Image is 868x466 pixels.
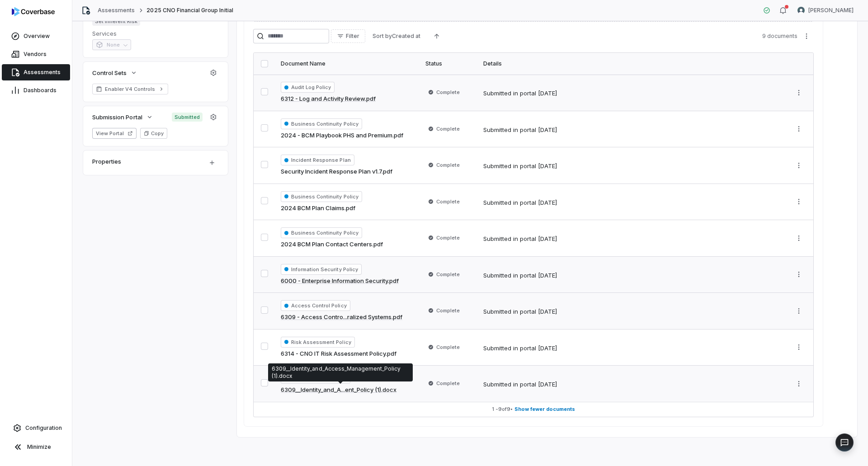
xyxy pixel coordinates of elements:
[808,7,854,14] span: [PERSON_NAME]
[254,402,813,417] button: 1 -9of9• Show fewer documents
[538,344,557,353] div: [DATE]
[483,344,557,353] div: Submitted in portal
[792,159,806,172] button: More actions
[92,17,140,26] span: Set Inherent Risk
[792,122,806,136] button: More actions
[281,349,396,358] a: 6314 - CNO IT Risk Assessment Policy.pdf
[436,89,460,96] span: Complete
[281,155,354,165] span: Incident Response Plan
[436,161,460,169] span: Complete
[483,307,557,316] div: Submitted in portal
[2,28,70,44] a: Overview
[281,131,403,140] a: 2024 - BCM Playbook PHS and Premium.pdf
[281,300,350,311] span: Access Control Policy
[12,7,55,16] img: logo-D7KZi-bG.svg
[538,271,557,280] div: [DATE]
[436,344,460,351] span: Complete
[367,29,426,43] button: Sort byCreated at
[538,89,557,98] div: [DATE]
[433,33,440,40] svg: Ascending
[436,198,460,205] span: Complete
[172,113,203,122] span: Submitted
[436,234,460,241] span: Complete
[792,340,806,354] button: More actions
[281,277,399,286] a: 6000 - Enterprise Information Security.pdf
[92,128,137,139] button: View Portal
[140,128,167,139] button: Copy
[425,60,472,67] div: Status
[24,51,47,58] span: Vendors
[792,4,859,17] button: Brittany Durbin avatar[PERSON_NAME]
[538,162,557,171] div: [DATE]
[281,313,402,322] a: 6309 - Access Contro...ralized Systems.pdf
[281,118,362,129] span: Business Continuity Policy
[281,240,383,249] a: 2024 BCM Plan Contact Centers.pdf
[4,438,68,456] button: Minimize
[24,33,50,40] span: Overview
[281,204,355,213] a: 2024 BCM Plan Claims.pdf
[483,198,557,207] div: Submitted in portal
[428,29,446,43] button: Ascending
[483,380,557,389] div: Submitted in portal
[762,33,797,40] span: 9 documents
[483,126,557,135] div: Submitted in portal
[105,85,156,93] span: Enabler V4 Controls
[90,65,140,81] button: Control Sets
[538,307,557,316] div: [DATE]
[4,420,68,436] a: Configuration
[281,227,362,238] span: Business Continuity Policy
[92,29,219,38] dt: Services
[514,406,575,413] span: Show fewer documents
[483,89,557,98] div: Submitted in portal
[797,7,805,14] img: Brittany Durbin avatar
[281,94,376,104] a: 6312 - Log and Activity Review.pdf
[436,271,460,278] span: Complete
[483,235,557,244] div: Submitted in portal
[281,60,415,67] div: Document Name
[2,82,70,99] a: Dashboards
[538,198,557,207] div: [DATE]
[792,268,806,281] button: More actions
[24,87,57,94] span: Dashboards
[281,264,362,275] span: Information Security Policy
[792,377,806,391] button: More actions
[92,84,168,94] a: Enabler V4 Controls
[92,69,127,77] span: Control Sets
[331,29,365,43] button: Filter
[538,380,557,389] div: [DATE]
[346,33,359,40] span: Filter
[792,304,806,318] button: More actions
[483,271,557,280] div: Submitted in portal
[483,162,557,171] div: Submitted in portal
[92,113,142,121] span: Submission Portal
[483,60,781,67] div: Details
[146,7,233,14] span: 2025 CNO Financial Group Initial
[272,365,409,380] p: 6309__Identity_and_Access_Management_Policy (1).docx
[436,307,460,314] span: Complete
[538,126,557,135] div: [DATE]
[538,235,557,244] div: [DATE]
[436,125,460,132] span: Complete
[792,231,806,245] button: More actions
[25,424,62,432] span: Configuration
[2,46,70,62] a: Vendors
[90,109,156,125] button: Submission Portal
[799,29,814,43] button: More actions
[281,337,355,348] span: Risk Assessment Policy
[2,64,70,80] a: Assessments
[792,86,806,99] button: More actions
[436,380,460,387] span: Complete
[281,82,335,93] span: Audit Log Policy
[27,443,51,451] span: Minimize
[24,69,61,76] span: Assessments
[98,7,135,14] a: Assessments
[792,195,806,208] button: More actions
[281,167,392,176] a: Security Incident Response Plan v1.7.pdf
[281,191,362,202] span: Business Continuity Policy
[281,386,396,395] a: 6309__Identity_and_A...ent_Policy (1).docx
